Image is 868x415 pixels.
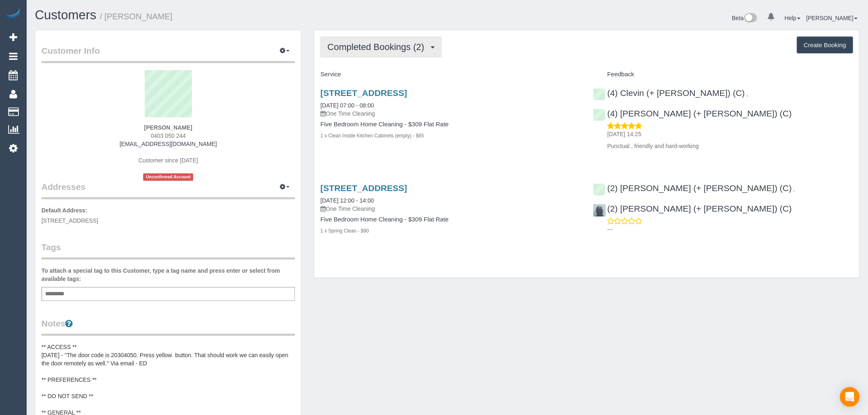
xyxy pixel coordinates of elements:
[41,206,87,214] label: Default Address:
[747,91,748,97] span: ,
[608,142,853,150] p: Punctual , friendly and hard-working
[744,13,757,24] img: New interface
[139,157,198,164] span: Customer since [DATE]
[840,387,860,407] div: Open Intercom Messenger
[320,205,580,213] p: One Time Cleaning
[320,121,580,128] h4: Five Bedroom Home Cleaning - $309 Flat Rate
[41,241,295,260] legend: Tags
[320,216,580,223] h4: Five Bedroom Home Cleaning - $309 Flat Rate
[785,15,801,21] a: Help
[320,71,580,78] h4: Service
[593,71,853,78] h4: Feedback
[593,183,792,193] a: (2) [PERSON_NAME] (+ [PERSON_NAME]) (C)
[41,317,295,336] legend: Notes
[320,102,374,109] a: [DATE] 07:00 - 08:00
[593,109,792,118] a: (4) [PERSON_NAME] (+ [PERSON_NAME]) (C)
[320,88,407,98] a: [STREET_ADDRESS]
[41,217,98,224] span: [STREET_ADDRESS]
[100,12,173,21] small: / [PERSON_NAME]
[594,204,606,217] img: (2) Paul (+ Barbara) (C)
[320,36,442,57] button: Completed Bookings (2)
[320,228,369,234] small: 1 x Spring Clean - $90
[35,8,96,22] a: Customers
[144,124,192,131] strong: [PERSON_NAME]
[593,204,792,213] a: (2) [PERSON_NAME] (+ [PERSON_NAME]) (C)
[41,267,295,283] label: To attach a special tag to this Customer, type a tag name and press enter or select from availabl...
[320,183,407,193] a: [STREET_ADDRESS]
[327,42,428,52] span: Completed Bookings (2)
[797,36,853,54] button: Create Booking
[320,133,424,139] small: 1 x Clean Inside Kitchen Cabinets (empty) - $65
[41,45,295,63] legend: Customer Info
[320,109,580,118] p: One Time Cleaning
[120,141,217,147] a: [EMAIL_ADDRESS][DOMAIN_NAME]
[793,186,795,192] span: ,
[320,197,374,204] a: [DATE] 12:00 - 14:00
[151,132,186,139] span: 0403 050 244
[143,173,193,180] span: Unconfirmed Account
[608,130,853,138] p: [DATE] 14:25
[806,15,858,21] a: [PERSON_NAME]
[608,225,853,233] p: ---
[5,8,21,20] img: Automaid Logo
[732,15,758,21] a: Beta
[593,88,745,98] a: (4) Clevin (+ [PERSON_NAME]) (C)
